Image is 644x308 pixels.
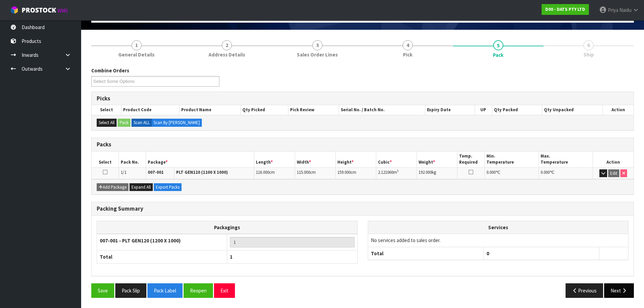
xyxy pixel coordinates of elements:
th: Max. Temperature [539,151,593,167]
th: Qty Packed [492,105,542,115]
th: Length [254,151,295,167]
label: Scan By [PERSON_NAME] [151,119,202,127]
th: Serial No. / Batch No. [339,105,425,115]
span: 0.000 [486,169,496,175]
button: Exit [214,283,235,298]
span: Pack [91,62,634,303]
td: cm [335,167,376,179]
span: 1 [230,254,233,260]
span: 5 [493,40,503,50]
span: 2 [222,40,232,50]
button: Save [91,283,114,298]
button: Export Packs [154,183,182,191]
span: 2.121060 [378,169,393,175]
button: Pack [118,119,130,127]
span: Pack [493,51,503,58]
img: cube-alt.png [10,6,19,14]
th: Cubic [376,151,417,167]
h3: Picks [97,95,628,102]
button: Pack Slip [115,283,146,298]
span: 116.000 [256,169,269,175]
span: General Details [118,51,154,58]
span: ProStock [22,6,56,15]
td: kg [417,167,457,179]
span: 4 [403,40,413,50]
strong: 007-001 - PLT GEN120 (1200 X 1000) [100,237,181,244]
span: 1/1 [121,169,126,175]
sup: 3 [397,169,399,173]
td: ℃ [484,167,539,179]
small: WMS [57,7,68,14]
label: Scan ALL [132,119,152,127]
button: Reopen [184,283,213,298]
th: Product Name [180,105,241,115]
span: Address Details [209,51,245,58]
th: Product Code [121,105,180,115]
th: Action [593,151,634,167]
td: No services added to sales order. [368,234,628,247]
th: Min. Temperature [484,151,539,167]
th: Weight [417,151,457,167]
button: Next [604,283,634,298]
h3: Packs [97,141,628,148]
th: Total [97,251,227,263]
th: Pick Review [288,105,339,115]
th: Package [146,151,254,167]
strong: D00 - DATS PTY LTD [545,6,585,12]
button: Select All [97,119,117,127]
td: m [376,167,417,179]
th: Temp. Required [457,151,484,167]
th: Width [295,151,335,167]
th: Select [92,151,119,167]
th: Action [603,105,634,115]
span: Expand All [132,184,151,190]
th: Height [335,151,376,167]
th: Qty Picked [241,105,288,115]
th: Packagings [97,221,358,234]
span: Naidu [619,7,631,13]
strong: 007-001 [148,169,164,175]
a: D00 - DATS PTY LTD [542,4,589,15]
h3: Packing Summary [97,206,628,212]
th: UP [475,105,492,115]
th: Pack No. [119,151,146,167]
span: Ship [583,51,594,58]
th: Services [368,221,628,234]
button: Pack Label [147,283,183,298]
th: Select [92,105,121,115]
span: 6 [583,40,594,50]
button: Previous [566,283,603,298]
th: Total [368,247,484,260]
span: 115.000 [297,169,310,175]
span: 3 [312,40,323,50]
button: Edit [608,169,619,177]
td: cm [254,167,295,179]
span: 192.000 [419,169,432,175]
span: 0 [486,250,489,257]
td: ℃ [539,167,593,179]
span: 0.000 [541,169,550,175]
button: Add Package [97,183,128,191]
strong: PLT GEN120 (1200 X 1000) [176,169,228,175]
th: Qty Unpacked [542,105,602,115]
span: Pick [403,51,412,58]
label: Combine Orders [91,67,129,74]
button: Expand All [129,183,153,191]
span: 1 [132,40,142,50]
span: Priya [608,7,618,13]
th: Expiry Date [425,105,475,115]
td: cm [295,167,335,179]
span: Sales Order Lines [297,51,338,58]
span: 159.000 [337,169,351,175]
